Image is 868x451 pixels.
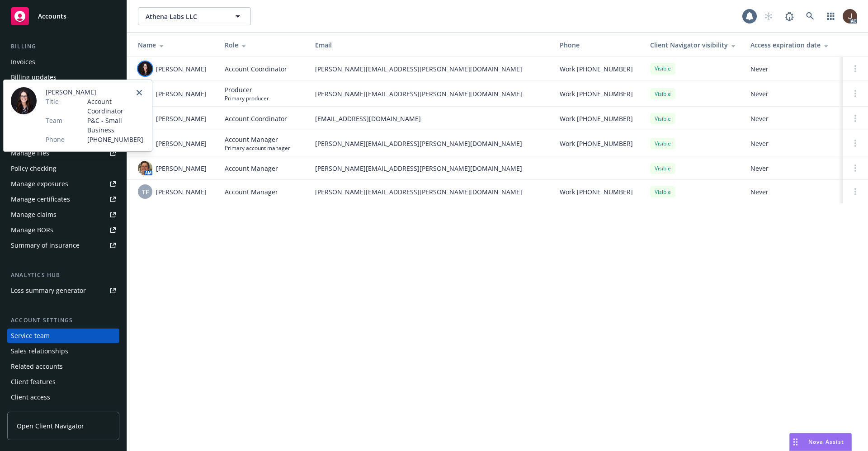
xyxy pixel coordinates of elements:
span: Account Manager [225,135,290,144]
span: Never [750,89,835,99]
a: Related accounts [7,359,119,374]
span: Team [46,116,62,125]
span: [EMAIL_ADDRESS][DOMAIN_NAME] [315,114,545,123]
div: Role [225,40,301,50]
span: [PERSON_NAME] [156,164,207,173]
img: photo [843,9,857,23]
a: Manage files [7,146,119,160]
img: employee photo [11,87,37,114]
span: Producer [225,85,269,94]
div: Billing updates [11,70,57,85]
a: Service team [7,329,119,343]
span: Nova Assist [808,438,844,446]
div: Visible [650,113,675,124]
div: Client features [11,375,56,389]
span: [PERSON_NAME] [156,64,207,74]
span: Primary producer [225,94,269,102]
a: Client access [7,390,119,404]
img: photo [138,61,152,76]
div: Invoices [11,55,35,69]
span: [PERSON_NAME][EMAIL_ADDRESS][PERSON_NAME][DOMAIN_NAME] [315,89,545,99]
span: [PERSON_NAME] [156,187,207,197]
span: Phone [46,135,65,144]
div: Manage files [11,146,49,160]
span: [PERSON_NAME][EMAIL_ADDRESS][PERSON_NAME][DOMAIN_NAME] [315,64,545,74]
span: Work [PHONE_NUMBER] [560,139,633,148]
div: Visible [650,138,675,149]
a: Manage exposures [7,177,119,191]
div: Manage certificates [11,192,70,207]
span: TF [142,187,149,197]
span: Primary account manager [225,144,290,152]
div: Sales relationships [11,344,68,358]
a: Summary of insurance [7,238,119,253]
span: [PERSON_NAME] [46,87,145,97]
div: Service team [11,329,50,343]
a: Search [801,7,819,25]
div: Policy checking [11,161,57,176]
span: [PERSON_NAME][EMAIL_ADDRESS][PERSON_NAME][DOMAIN_NAME] [315,187,545,197]
span: Never [750,187,835,197]
div: Loss summary generator [11,283,86,298]
div: Account settings [7,316,119,325]
a: Manage claims [7,207,119,222]
span: [PERSON_NAME] [156,114,207,123]
div: Related accounts [11,359,63,374]
span: P&C - Small Business [87,116,145,135]
span: Never [750,164,835,173]
button: Nova Assist [789,433,852,451]
span: Never [750,114,835,123]
a: Billing updates [7,70,119,85]
button: Athena Labs LLC [138,7,251,25]
span: [PERSON_NAME] [156,139,207,148]
span: Work [PHONE_NUMBER] [560,187,633,197]
a: Manage BORs [7,223,119,237]
a: Accounts [7,4,119,29]
span: Athena Labs LLC [146,12,224,21]
span: [PERSON_NAME] [156,89,207,99]
span: Account Coordinator [225,114,287,123]
span: [PERSON_NAME][EMAIL_ADDRESS][PERSON_NAME][DOMAIN_NAME] [315,164,545,173]
div: Manage exposures [11,177,68,191]
div: Phone [560,40,636,50]
a: Invoices [7,55,119,69]
div: Summary of insurance [11,238,80,253]
a: close [134,87,145,98]
span: Account Manager [225,187,278,197]
div: Billing [7,42,119,51]
div: Visible [650,88,675,99]
div: Access expiration date [750,40,835,50]
span: Never [750,139,835,148]
div: Manage BORs [11,223,53,237]
div: Manage claims [11,207,57,222]
div: Analytics hub [7,271,119,280]
a: Report a Bug [780,7,798,25]
span: Accounts [38,13,66,20]
div: Visible [650,63,675,74]
div: Client Navigator visibility [650,40,736,50]
span: Never [750,64,835,74]
span: Work [PHONE_NUMBER] [560,89,633,99]
span: Work [PHONE_NUMBER] [560,114,633,123]
span: Work [PHONE_NUMBER] [560,64,633,74]
a: Sales relationships [7,344,119,358]
div: Email [315,40,545,50]
div: Client access [11,390,50,404]
span: Account Manager [225,164,278,173]
a: Client features [7,375,119,389]
span: [PERSON_NAME][EMAIL_ADDRESS][PERSON_NAME][DOMAIN_NAME] [315,139,545,148]
a: Switch app [822,7,840,25]
span: Account Coordinator [225,64,287,74]
a: Policy checking [7,161,119,176]
div: Visible [650,186,675,197]
a: Manage certificates [7,192,119,207]
span: Open Client Navigator [17,421,84,431]
a: Loss summary generator [7,283,119,298]
span: Title [46,97,59,106]
span: Account Coordinator [87,97,145,116]
div: Name [138,40,210,50]
div: Visible [650,163,675,174]
span: [PHONE_NUMBER] [87,135,145,144]
img: photo [138,161,152,175]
